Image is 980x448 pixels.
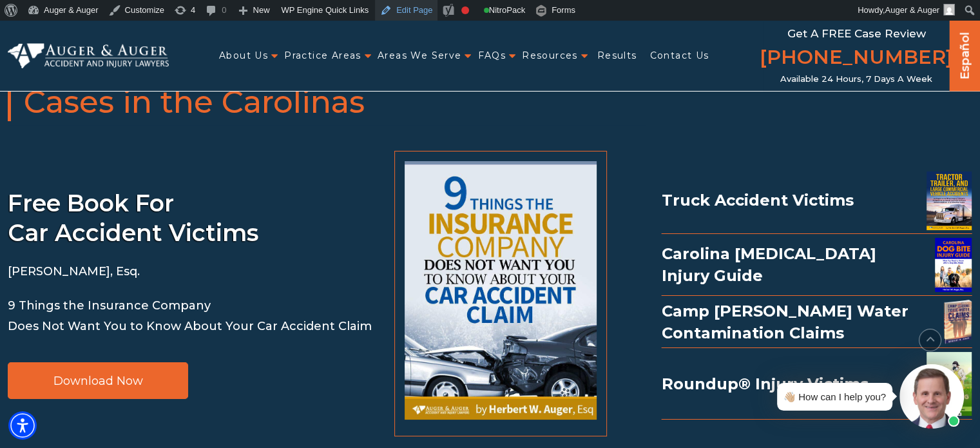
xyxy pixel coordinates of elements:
span: Get a FREE Case Review [787,27,926,40]
a: Español [955,20,975,88]
span: Download Now [53,375,143,387]
h3: Free book for car accident victims [8,188,372,249]
div: Accessibility Menu [8,411,37,440]
a: Contact Us [649,43,709,69]
div: Truck Accident Victims [662,171,972,230]
a: Roundup® Injury VictimsCase Against Roundup Ebook [662,352,972,416]
img: book [944,300,972,344]
div: Roundup® Injury Victims [662,352,972,416]
a: [PHONE_NUMBER] [760,43,953,74]
img: Intaker widget Avatar [899,364,964,429]
a: About Us [219,43,268,69]
a: Resources [522,43,578,69]
a: Download Now [8,362,188,399]
a: Practice Areas [284,43,361,69]
a: FAQs [477,43,506,69]
div: Camp [PERSON_NAME] Water Contamination Claims [662,300,972,344]
a: Truck Accident VictimsTruck Accident Ebook [662,171,972,230]
img: Case Against Roundup Ebook [927,352,972,416]
span: Auger & Auger [885,5,939,15]
div: 👋🏼 How can I help you? [783,388,886,405]
a: Results [597,43,637,69]
div: Focus keyphrase not set [461,6,469,14]
img: Truck Accident Ebook [927,171,972,230]
img: 9-things-insurance-company-does-ebook-091223 [405,161,597,420]
a: Carolina [MEDICAL_DATA] Injury GuideDog Bite Injury Guide Ebook [662,238,972,293]
img: Dog Bite Injury Guide Ebook [935,238,972,293]
button: scroll to up [919,329,941,351]
p: 9 Things the Insurance Company Does Not Want You to Know About Your Car Accident Claim [8,295,372,337]
div: Carolina [MEDICAL_DATA] Injury Guide [662,238,972,293]
img: Auger & Auger Accident and Injury Lawyers Logo [8,43,169,68]
p: [PERSON_NAME], Esq. [8,261,372,282]
a: Areas We Serve [378,43,462,69]
span: Cases in the Carolinas [24,84,972,121]
a: Camp [PERSON_NAME] Water Contamination Claimsbook [662,300,972,344]
span: Available 24 Hours, 7 Days a Week [780,74,932,84]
